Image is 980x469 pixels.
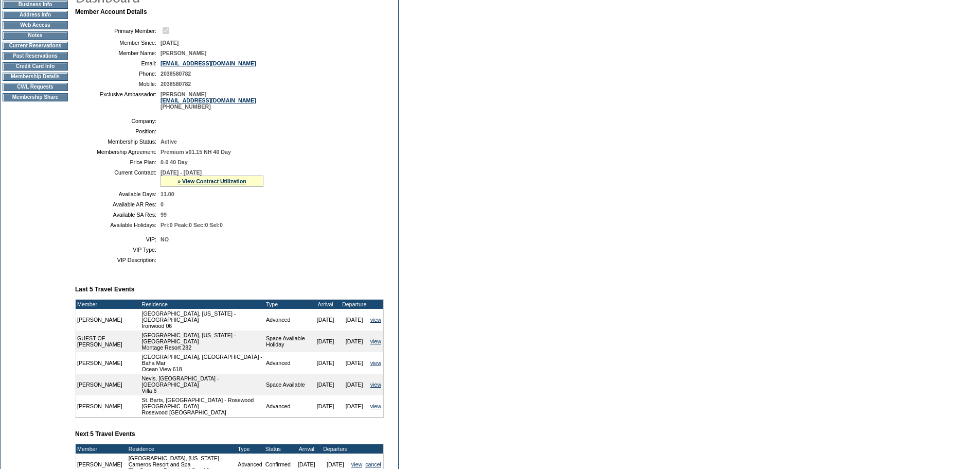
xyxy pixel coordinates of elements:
a: cancel [365,461,381,467]
a: [EMAIL_ADDRESS][DOMAIN_NAME] [161,60,256,66]
span: 2038580782 [161,71,191,77]
td: VIP Description: [79,257,156,263]
td: [PERSON_NAME] [76,374,140,395]
td: Space Available Holiday [264,331,311,352]
td: [PERSON_NAME] [76,352,140,374]
a: view [370,338,381,344]
td: Arrival [311,300,340,309]
td: Address Info [3,11,68,19]
b: Next 5 Travel Events [75,430,135,438]
td: Advanced [264,309,311,331]
td: VIP Type: [79,247,156,253]
td: Departure [321,444,350,454]
td: [DATE] [311,395,340,417]
span: 0-0 40 Day [161,159,188,165]
td: CWL Requests [3,83,68,91]
td: Available AR Res: [79,201,156,207]
td: Membership Status: [79,138,156,145]
td: Space Available [264,374,311,395]
td: Notes [3,31,68,40]
td: [DATE] [311,352,340,374]
td: [DATE] [311,309,340,331]
td: Membership Share [3,93,68,101]
td: St. Barts, [GEOGRAPHIC_DATA] - Rosewood [GEOGRAPHIC_DATA] Rosewood [GEOGRAPHIC_DATA] [140,395,264,417]
td: [DATE] [340,331,369,352]
td: Credit Card Info [3,62,68,71]
td: Member Name: [79,50,156,56]
td: Exclusive Ambassador: [79,91,156,110]
td: [DATE] [311,374,340,395]
td: Residence [140,300,264,309]
td: Available Holidays: [79,222,156,228]
td: Available SA Res: [79,212,156,218]
a: view [370,360,381,366]
td: [PERSON_NAME] [76,395,140,417]
a: view [370,403,381,409]
td: Member [76,300,140,309]
td: Company: [79,118,156,124]
span: Active [161,138,177,145]
span: 0 [161,201,164,207]
td: Member Since: [79,40,156,46]
span: Premium v01.15 NH 40 Day [161,149,231,155]
td: [DATE] [340,395,369,417]
td: Position: [79,128,156,134]
span: [DATE] - [DATE] [161,169,202,176]
span: [DATE] [161,40,179,46]
span: 11.00 [161,191,174,197]
td: Web Access [3,21,68,29]
b: Last 5 Travel Events [75,286,134,293]
td: Residence [127,444,237,454]
td: Member [76,444,124,454]
td: Price Plan: [79,159,156,165]
td: Membership Details [3,73,68,81]
td: Primary Member: [79,26,156,36]
td: [DATE] [340,309,369,331]
td: Email: [79,60,156,66]
td: Status [264,444,292,454]
td: Type [236,444,263,454]
td: [GEOGRAPHIC_DATA], [GEOGRAPHIC_DATA] - Baha Mar Ocean View 618 [140,352,264,374]
td: Past Reservations [3,52,68,60]
td: GUEST OF [PERSON_NAME] [76,331,140,352]
span: [PERSON_NAME] [PHONE_NUMBER] [161,91,256,110]
td: [DATE] [340,374,369,395]
td: Available Days: [79,191,156,197]
td: VIP: [79,236,156,242]
a: [EMAIL_ADDRESS][DOMAIN_NAME] [161,97,256,103]
td: Current Reservations [3,42,68,50]
td: Advanced [264,395,311,417]
td: Membership Agreement: [79,149,156,155]
a: view [370,317,381,323]
td: Current Contract: [79,169,156,187]
td: Business Info [3,1,68,9]
td: [DATE] [311,331,340,352]
td: [DATE] [340,352,369,374]
span: 99 [161,212,167,218]
td: Type [264,300,311,309]
a: » View Contract Utilization [177,178,246,184]
td: [PERSON_NAME] [76,309,140,331]
td: [GEOGRAPHIC_DATA], [US_STATE] - [GEOGRAPHIC_DATA] Montage Resort 282 [140,331,264,352]
span: NO [161,236,169,242]
b: Member Account Details [75,8,147,15]
td: Departure [340,300,369,309]
a: view [351,461,362,467]
a: view [370,381,381,388]
span: [PERSON_NAME] [161,50,206,56]
td: Mobile: [79,81,156,87]
span: Pri:0 Peak:0 Sec:0 Sel:0 [161,222,223,228]
td: Phone: [79,71,156,77]
td: Advanced [264,352,311,374]
td: Nevis, [GEOGRAPHIC_DATA] - [GEOGRAPHIC_DATA] Villa 6 [140,374,264,395]
td: [GEOGRAPHIC_DATA], [US_STATE] - [GEOGRAPHIC_DATA] Ironwood 06 [140,309,264,331]
td: Arrival [292,444,321,454]
span: 2038580782 [161,81,191,87]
